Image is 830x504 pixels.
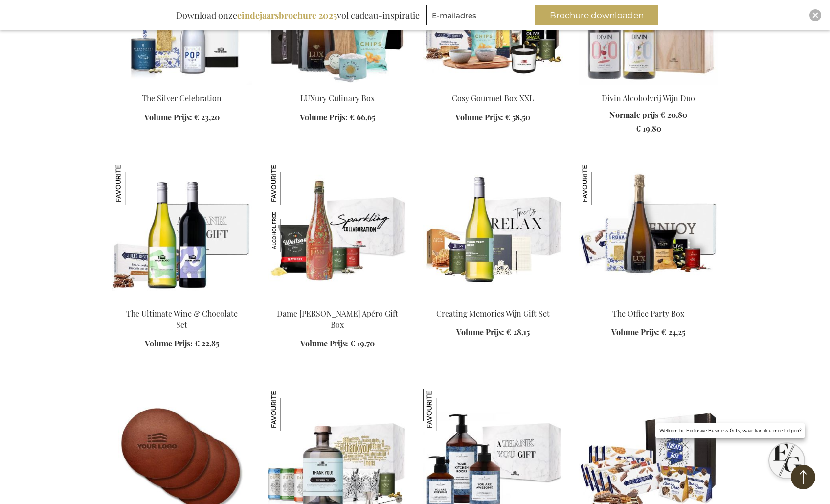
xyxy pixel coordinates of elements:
[300,338,375,349] a: Volume Prijs: € 19,70
[268,389,310,431] img: Gepersonaliseerde Gin Tonic Prestige Set
[535,5,658,25] button: Brochure downloaden
[112,81,252,90] a: The Silver Celebration
[268,209,310,252] img: Dame Jeanne Biermocktail Apéro Gift Box
[660,110,687,120] span: € 20,80
[506,327,530,337] span: € 28,15
[426,5,530,25] input: E-mailadres
[237,9,337,21] b: eindejaarsbrochure 2025
[423,81,563,90] a: Cosy Gourmet Box XXL
[145,338,193,348] span: Volume Prijs:
[142,93,222,103] a: The Silver Celebration
[268,81,407,90] a: LUXury Culinary Box
[194,112,220,122] span: € 23,20
[809,9,821,21] div: Close
[455,112,530,123] a: Volume Prijs: € 58,50
[609,123,687,135] a: € 19,80
[268,162,407,299] img: Dame Jeanne Biermocktail Apéro Gift Box
[423,389,465,431] img: The Gift Label Hand & Keuken Set
[456,327,504,337] span: Volume Prijs:
[126,308,238,330] a: The Ultimate Wine & Chocolate Set
[144,112,220,123] a: Volume Prijs: € 23,20
[172,5,424,25] div: Download onze vol cadeau-inspiratie
[423,162,563,299] img: Personalised White Wine
[195,338,219,348] span: € 22,85
[452,93,534,103] a: Cosy Gourmet Box XXL
[455,112,503,122] span: Volume Prijs:
[268,162,310,205] img: Dame Jeanne Biermocktail Apéro Gift Box
[579,162,718,299] img: The Office Party Box
[636,123,661,134] span: € 19,80
[277,308,398,330] a: Dame [PERSON_NAME] Apéro Gift Box
[350,338,375,348] span: € 19,70
[300,112,375,123] a: Volume Prijs: € 66,65
[300,112,348,122] span: Volume Prijs:
[505,112,530,122] span: € 58,50
[112,296,252,305] a: The Ultimate Wine & Chocolate Set The Ultimate Wine & Chocolate Set
[426,5,533,28] form: marketing offers and promotions
[579,81,718,90] a: Divin Non-Alcoholic Wine Duo Divin Alcoholvrij Wijn Duo
[609,110,658,120] span: Normale prijs
[300,338,348,348] span: Volume Prijs:
[456,327,530,338] a: Volume Prijs: € 28,15
[268,296,407,305] a: Dame Jeanne Biermocktail Apéro Gift Box Dame Jeanne Biermocktail Apéro Gift Box Dame Jeanne Bierm...
[144,112,192,122] span: Volume Prijs:
[423,296,563,305] a: Personalised White Wine
[112,162,154,205] img: The Ultimate Wine & Chocolate Set
[145,338,219,349] a: Volume Prijs: € 22,85
[112,162,252,299] img: The Ultimate Wine & Chocolate Set
[602,93,695,103] a: Divin Alcoholvrij Wijn Duo
[436,308,550,319] a: Creating Memories Wijn Gift Set
[300,93,375,103] a: LUXury Culinary Box
[350,112,375,122] span: € 66,65
[579,162,621,205] img: The Office Party Box
[812,12,818,18] img: Close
